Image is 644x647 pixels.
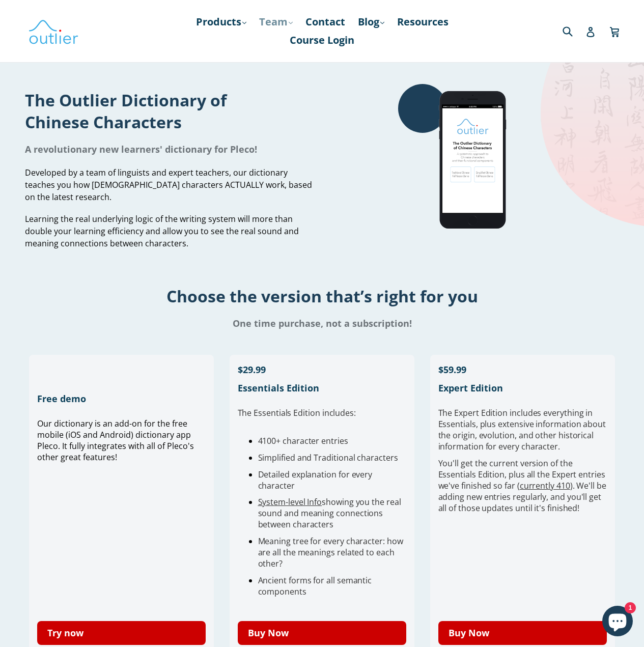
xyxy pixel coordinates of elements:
[28,16,79,46] img: Outlier Linguistics
[25,143,315,155] h1: A revolutionary new learners' dictionary for Pleco!
[438,458,606,514] span: You'll get the current version of the Essentials Edition, plus all the Expert entries we've finis...
[37,621,206,645] a: Try now
[438,363,466,376] span: $59.99
[353,13,389,31] a: Blog
[258,469,373,491] span: Detailed explanation for every character
[258,575,372,597] span: Ancient forms for all semantic components
[258,435,348,446] span: 4100+ character entries
[285,31,359,49] a: Course Login
[25,167,312,203] span: Developed by a team of linguists and expert teachers, our dictionary teaches you how [DEMOGRAPHIC...
[300,13,350,31] a: Contact
[37,392,206,405] h1: Free demo
[238,382,407,394] h1: Essentials Edition
[520,480,570,491] a: currently 410
[258,536,403,569] span: Meaning tree for every character: how are all the meanings related to each other?
[25,213,299,249] span: Learning the real underlying logic of the writing system will more than double your learning effi...
[438,382,607,394] h1: Expert Edition
[258,496,401,530] span: showing you the real sound and meaning connections between characters
[258,452,398,463] span: Simplified and Traditional characters
[37,418,194,463] span: Our dictionary is an add-on for the free mobile (iOS and Android) dictionary app Pleco. It fully ...
[392,13,454,31] a: Resources
[560,20,588,41] input: Search
[238,363,266,376] span: $29.99
[191,13,251,31] a: Products
[599,606,636,639] inbox-online-store-chat: Shopify online store chat
[238,407,356,418] span: The Essentials Edition includes:
[258,496,322,508] a: System-level Info
[438,407,606,452] span: verything in Essentials, plus extensive information about the origin, evolution, and other histor...
[438,621,607,645] a: Buy Now
[25,89,315,133] h1: The Outlier Dictionary of Chinese Characters
[254,13,298,31] a: Team
[238,621,407,645] a: Buy Now
[438,407,548,418] span: The Expert Edition includes e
